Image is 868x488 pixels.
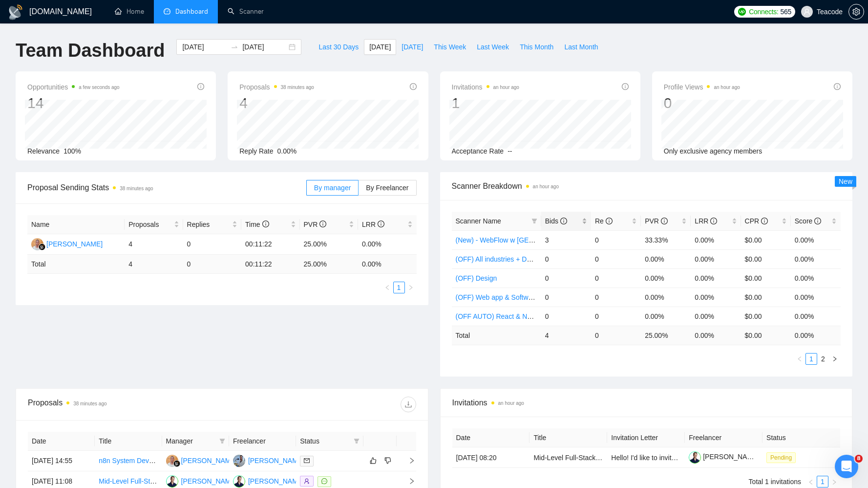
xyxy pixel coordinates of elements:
div: [PERSON_NAME] [46,239,103,249]
button: This Month [514,39,559,55]
td: 3 [541,230,591,249]
button: dislike [382,455,394,466]
a: (New) - WebFlow w [GEOGRAPHIC_DATA] [456,236,588,244]
span: Score [795,217,821,225]
time: an hour ago [498,400,524,406]
td: [DATE] 08:20 [452,447,530,468]
a: 1 [806,354,817,364]
td: $0.00 [741,288,791,307]
span: -- [508,147,512,155]
td: 0 [591,288,641,307]
a: JD[PERSON_NAME] [166,477,237,485]
span: PVR [645,217,668,225]
td: [DATE] 14:55 [28,451,95,471]
a: Mid-Level Full-Stack TypeScript Developer — for a Large Mid-Sized Company in [GEOGRAPHIC_DATA] [99,477,415,485]
td: 0.00% [641,288,691,307]
time: an hour ago [493,85,519,90]
span: filter [219,438,225,444]
span: right [408,285,414,290]
span: left [808,479,814,485]
td: 0.00 % [691,326,741,345]
td: 0 [183,255,241,274]
button: Last 30 Days [313,39,364,55]
h1: Team Dashboard [16,39,165,62]
a: searchScanner [228,7,264,16]
th: Date [452,428,530,447]
img: upwork-logo.png [738,8,746,16]
a: n8n System Developer for WhatsApp Integration [99,457,245,465]
span: user-add [304,478,310,484]
span: Pending [766,452,796,463]
div: [PERSON_NAME] [248,455,304,466]
td: 0.00% [641,249,691,268]
span: filter [354,438,360,444]
span: Proposals [128,219,171,230]
span: Connects: [749,6,778,17]
th: Proposals [125,215,183,234]
button: left [794,353,805,365]
span: Relevance [27,147,60,155]
th: Replies [183,215,241,234]
a: (OFF) Design [456,274,497,282]
span: Dashboard [175,7,208,16]
button: like [367,455,379,466]
span: Only exclusive agency members [664,147,762,155]
span: Proposals [239,81,314,93]
td: 0.00 % [358,255,417,274]
td: 0.00% [791,249,841,268]
div: 4 [239,94,314,112]
span: Invitations [452,81,519,93]
button: [DATE] [364,39,396,55]
th: Title [95,432,162,451]
td: 0.00% [791,307,841,326]
img: MU [31,238,43,250]
span: right [401,457,415,464]
td: 00:11:22 [241,255,299,274]
span: info-circle [262,221,269,227]
td: $0.00 [741,307,791,326]
span: swap-right [231,43,238,51]
span: Opportunities [27,81,120,93]
span: filter [529,214,539,228]
span: Profile Views [664,81,740,93]
td: $0.00 [741,268,791,288]
span: user [804,8,810,15]
td: Total [452,326,541,345]
td: 0 [541,307,591,326]
time: a few seconds ago [79,85,119,90]
time: 38 minutes ago [120,186,153,191]
time: an hour ago [533,184,559,189]
span: Last 30 Days [318,42,359,52]
span: setting [849,8,864,16]
td: 0 [541,249,591,268]
img: JD [166,475,178,488]
span: info-circle [661,218,668,224]
time: 38 minutes ago [73,401,106,406]
td: 0.00% [691,230,741,249]
td: 0 [541,268,591,288]
iframe: Intercom live chat [835,455,858,478]
span: Reply Rate [239,147,273,155]
span: 100% [64,147,81,155]
span: info-circle [622,83,629,90]
th: Freelancer [229,432,296,451]
span: filter [531,218,537,224]
td: 4 [125,234,183,255]
button: right [405,282,417,293]
span: filter [217,434,227,448]
span: left [384,285,390,290]
td: 0.00% [791,288,841,307]
th: Manager [162,432,229,451]
td: 25.00 % [300,255,358,274]
button: Last Month [559,39,603,55]
a: 1 [817,476,828,487]
td: 25.00% [300,234,358,255]
button: right [828,476,840,488]
td: 0.00% [791,230,841,249]
div: 14 [27,94,120,112]
span: Acceptance Rate [452,147,504,155]
span: 8 [855,455,863,463]
td: 0.00% [358,234,417,255]
button: download [401,397,416,412]
td: n8n System Developer for WhatsApp Integration [95,451,162,471]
